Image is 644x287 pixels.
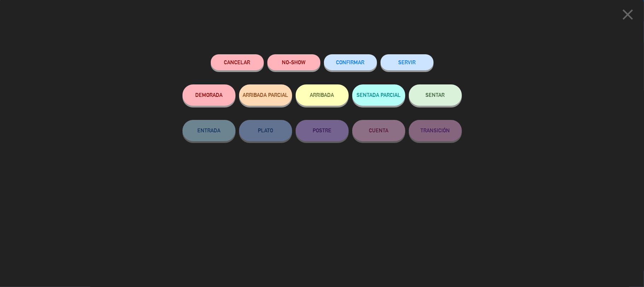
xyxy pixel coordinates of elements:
[409,84,462,106] button: SENTAR
[619,6,637,23] i: close
[426,92,445,98] span: SENTAR
[182,84,236,106] button: DEMORADA
[296,84,349,106] button: ARRIBADA
[182,120,236,141] button: ENTRADA
[243,92,288,98] span: ARRIBADA PARCIAL
[324,54,377,70] button: CONFIRMAR
[239,120,292,141] button: PLATO
[352,84,405,106] button: SENTADA PARCIAL
[267,54,320,70] button: NO-SHOW
[211,54,264,70] button: Cancelar
[409,120,462,141] button: TRANSICIÓN
[617,5,639,26] button: close
[296,120,349,141] button: POSTRE
[352,120,405,141] button: CUENTA
[381,54,434,70] button: SERVIR
[239,84,292,106] button: ARRIBADA PARCIAL
[336,59,365,65] span: CONFIRMAR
